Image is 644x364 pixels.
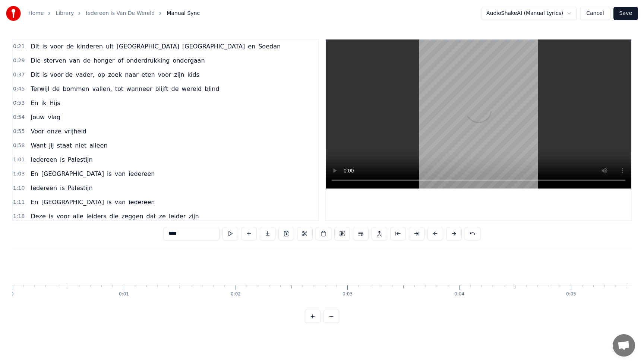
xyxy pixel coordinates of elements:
span: de [82,56,91,65]
span: 1:18 [13,213,25,220]
span: 0:45 [13,85,25,93]
button: Cancel [580,7,610,20]
span: Deze [30,212,46,221]
div: 0 [11,291,14,297]
span: van [114,170,126,178]
span: van [114,198,126,206]
span: ondergaan [172,56,205,65]
span: 0:53 [13,99,25,107]
span: kids [187,70,200,79]
span: Manual Sync [167,10,200,17]
div: 0:04 [454,291,464,297]
span: honger [93,56,116,65]
span: zeggen [121,212,144,221]
span: Iedereen [30,184,58,192]
span: 1:11 [13,199,25,206]
a: Library [56,10,74,17]
span: blijft [154,85,169,93]
span: 0:54 [13,114,25,121]
span: zoek [107,70,123,79]
span: naar [124,70,139,79]
span: of [117,56,124,65]
span: zijn [173,70,185,79]
span: sterven [43,56,67,65]
span: [GEOGRAPHIC_DATA] [41,170,105,178]
span: [GEOGRAPHIC_DATA] [181,42,246,51]
span: voor [56,212,71,221]
span: leiders [86,212,107,221]
span: vlag [47,113,61,121]
span: staat [56,141,73,150]
span: Jouw [30,113,45,121]
span: ik [41,99,47,107]
div: 0:02 [231,291,241,297]
span: zijn [188,212,199,221]
span: Soedan [258,42,281,51]
span: is [59,184,66,192]
span: de [66,42,75,51]
span: van [69,56,81,65]
div: 0:01 [119,291,129,297]
span: is [106,198,113,206]
span: En [30,170,39,178]
span: onze [46,127,62,136]
span: Die [30,56,41,65]
span: iedereen [128,198,155,206]
a: Iedereen Is Van De Wereld [86,10,155,17]
span: 0:21 [13,43,25,50]
span: is [106,170,113,178]
span: tot [114,85,124,93]
span: is [42,42,48,51]
span: [GEOGRAPHIC_DATA] [116,42,180,51]
a: Home [28,10,44,17]
span: die [108,212,119,221]
span: vallen, [91,85,113,93]
span: En [30,198,39,206]
span: jij [48,141,54,150]
span: wereld [181,85,203,93]
span: iedereen [128,170,155,178]
span: wanneer [126,85,153,93]
span: Iedereen [30,155,58,164]
span: Palestijn [67,184,94,192]
span: onderdrukking [126,56,170,65]
span: is [59,155,66,164]
span: eten [141,70,156,79]
nav: breadcrumb [28,10,200,17]
span: 0:55 [13,128,25,135]
span: en [247,42,256,51]
div: 0:03 [342,291,353,297]
span: Palestijn [67,155,94,164]
span: bommen [62,85,90,93]
span: 1:10 [13,184,25,192]
span: op [97,70,106,79]
img: youka [6,6,21,21]
span: 0:29 [13,57,25,64]
span: dat [145,212,157,221]
span: vrijheid [63,127,87,136]
span: Voor [30,127,45,136]
span: de [171,85,180,93]
span: blind [204,85,220,93]
span: uit [105,42,114,51]
span: 1:03 [13,170,25,178]
span: Terwijl [30,85,50,93]
span: alle [72,212,84,221]
span: En [30,99,39,107]
span: 0:58 [13,142,25,149]
span: voor [157,70,172,79]
span: de [51,85,60,93]
span: Want [30,141,47,150]
span: [GEOGRAPHIC_DATA] [41,198,105,206]
div: 0:05 [566,291,576,297]
span: niet [74,141,87,150]
div: Open de chat [613,334,635,357]
span: 1:01 [13,156,25,164]
span: is [48,212,54,221]
span: Hijs [48,99,61,107]
span: voor de [49,70,73,79]
span: 0:37 [13,71,25,79]
span: vader, [75,70,95,79]
span: Dit [30,42,40,51]
span: leider [168,212,186,221]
